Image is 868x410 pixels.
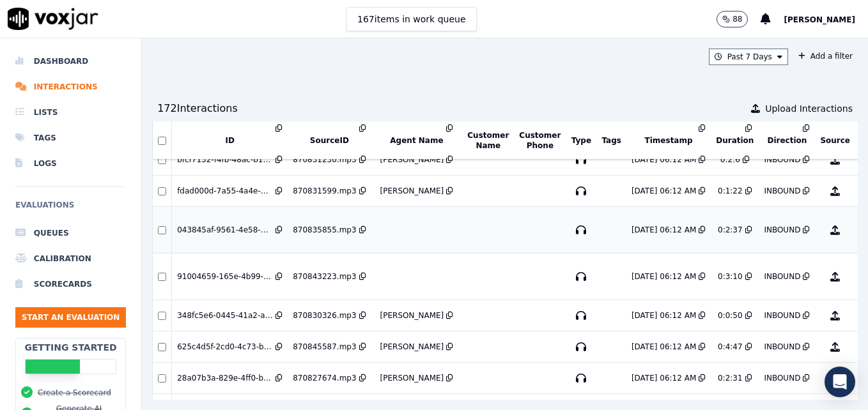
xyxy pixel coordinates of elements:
div: 043845af-9561-4e58-8ba3-4ebec99cf8c1 [177,225,273,235]
div: 870830326.mp3 [293,310,356,321]
button: Add a filter [793,49,858,64]
div: [DATE] 06:12 AM [632,271,696,282]
div: 625c4d5f-2cd0-4c73-bb29-e1fb821f0e44 [177,342,273,352]
p: 88 [732,14,742,24]
a: Dashboard [15,49,126,74]
div: 870827674.mp3 [293,373,356,383]
div: 0:2:37 [718,225,743,235]
div: [DATE] 06:12 AM [632,155,696,165]
div: 870835855.mp3 [293,225,356,235]
div: [PERSON_NAME] [380,155,444,165]
button: Upload Interactions [751,102,853,115]
div: [PERSON_NAME] [380,342,444,352]
div: 0:2:31 [718,373,743,383]
div: 0:3:10 [718,271,743,282]
div: 172 Interaction s [157,101,238,116]
span: [PERSON_NAME] [784,15,855,24]
div: INBOUND [764,342,800,352]
div: 0:4:47 [718,342,743,352]
div: 870831599.mp3 [293,186,356,196]
div: 91004659-165e-4b99-a24c-db7d7b775f28 [177,271,273,282]
button: [PERSON_NAME] [784,11,868,27]
img: voxjar logo [8,8,98,30]
a: Scorecards [15,271,126,297]
div: 870843223.mp3 [293,271,356,282]
button: Create a Scorecard [38,388,111,398]
div: [PERSON_NAME] [380,186,444,196]
div: [DATE] 06:12 AM [632,225,696,235]
div: 870831230.mp3 [293,155,356,165]
div: [DATE] 06:12 AM [632,310,696,321]
div: Open Intercom Messenger [825,367,855,397]
div: INBOUND [764,373,800,383]
div: [DATE] 06:12 AM [632,373,696,383]
a: Tags [15,125,126,151]
button: Type [571,135,591,146]
a: Interactions [15,74,126,100]
button: Customer Phone [519,130,561,151]
button: 88 [717,11,748,27]
div: INBOUND [764,271,800,282]
a: Lists [15,100,126,125]
button: Source [820,135,850,146]
span: Upload Interactions [765,102,853,115]
div: [PERSON_NAME] [380,373,444,383]
button: Duration [716,135,754,146]
h6: Evaluations [15,197,126,220]
div: 0:1:22 [718,186,743,196]
div: INBOUND [764,155,800,165]
a: Queues [15,220,126,246]
div: 28a07b3a-829e-4ff0-bce7-9b1b891164f6 [177,373,273,383]
div: 0:0:50 [718,310,743,321]
button: Tags [601,135,621,146]
h2: Getting Started [25,341,117,354]
div: 870845587.mp3 [293,342,356,352]
div: bfcf7132-f4fb-48ac-b1a3-86906606a963 [177,155,273,165]
div: INBOUND [764,186,800,196]
button: Past 7 Days [709,49,788,65]
div: [PERSON_NAME] [380,310,444,321]
button: Timestamp [645,135,693,146]
button: SourceID [310,135,349,146]
div: INBOUND [764,225,800,235]
a: Calibration [15,246,126,271]
a: Logs [15,151,126,176]
div: INBOUND [764,310,800,321]
div: 348fc5e6-0445-41a2-a773-01bd613c197c [177,310,273,321]
button: Agent Name [390,135,443,146]
button: Direction [767,135,807,146]
button: Customer Name [467,130,509,151]
div: [DATE] 06:12 AM [632,186,696,196]
div: [DATE] 06:12 AM [632,342,696,352]
div: fdad000d-7a55-4a4e-8e59-19758e9f8e7b [177,186,273,196]
button: ID [225,135,234,146]
button: 88 [717,11,761,27]
button: 167items in work queue [346,7,477,31]
button: Start an Evaluation [15,307,126,328]
div: 0:2:6 [720,155,740,165]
